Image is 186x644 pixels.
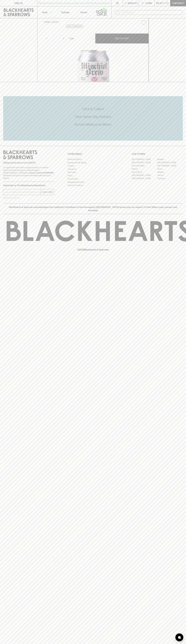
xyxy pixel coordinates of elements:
[3,114,183,119] h5: Uber Same-Day Delivery
[115,37,129,40] p: ADD TO CART
[121,10,181,15] input: Try "Pinot noir"
[37,6,56,18] button: Shop
[68,152,119,156] p: OTHER AREAS
[132,164,157,167] a: Brunswick West
[44,21,50,23] a: HOME
[56,6,74,18] a: Tastings
[61,11,69,14] p: Tastings
[132,161,157,164] a: [GEOGRAPHIC_DATA]
[68,171,119,174] a: Gift Cards
[68,36,95,41] div: Can
[3,184,54,187] p: Subscribe to The Blackhearts Newsletter
[172,2,184,5] p: Checkout
[3,166,54,179] p: It is against the law to sell or supply alcohol to, or to obtain alcohol on behalf of a person un...
[157,170,183,174] a: Geelong
[156,2,162,5] p: $0.00
[68,164,119,167] a: Careers
[132,152,183,156] p: OUR STORES
[68,174,119,177] a: FAQ's
[157,177,183,180] a: Thornbury
[29,172,54,174] strong: Liquor License #32064953
[68,177,119,180] a: Privacy Policy
[167,2,168,4] p: 0
[3,197,54,199] p: We will never spam you
[3,107,183,111] h5: Click & Collect
[5,190,41,194] input: e.g. jane@blackheartsandsparrows.com.au
[70,37,74,40] p: Can
[145,2,152,5] p: Login
[66,25,83,28] button: Add to wishlist
[128,2,138,5] p: Wishlist
[42,11,47,14] p: Shop
[74,6,93,18] a: Stores
[68,167,119,171] a: Contact Us
[68,158,119,161] a: Bottle Drop FAQ's
[3,161,54,164] p: Sibling owned and run since [DATE]
[42,27,149,82] img: 37019.png
[140,19,147,26] button: Add to wishlist
[95,34,149,43] button: ADD TO CART
[3,122,183,127] h5: Across Melbourne Metro
[68,180,119,184] a: Shipping Information
[132,177,157,180] a: [GEOGRAPHIC_DATA]
[132,170,157,174] a: Fitzroy North
[157,167,183,170] a: Fitzroy
[132,174,157,177] a: [GEOGRAPHIC_DATA]
[178,636,181,639] img: bubble-icon
[5,206,181,212] p: Blackhearts & Sparrows acknowledges the traditional Custodians of land throughout [GEOGRAPHIC_DAT...
[132,158,157,161] a: [GEOGRAPHIC_DATA]
[42,191,53,194] p: SUBSCRIBE
[41,189,54,195] button: SUBSCRIBE
[157,164,183,167] a: [GEOGRAPHIC_DATA]
[157,158,183,161] a: Braddon
[14,2,23,5] p: FIND US
[52,21,58,23] a: SHOP
[68,161,119,164] a: Business & Bulk Gifting
[157,174,183,177] a: Prahran
[68,184,119,187] a: Terms & Conditions
[132,167,157,170] a: Elwood
[3,96,183,141] div: Call to action block
[80,11,87,14] p: Stores
[157,161,183,164] a: [GEOGRAPHIC_DATA]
